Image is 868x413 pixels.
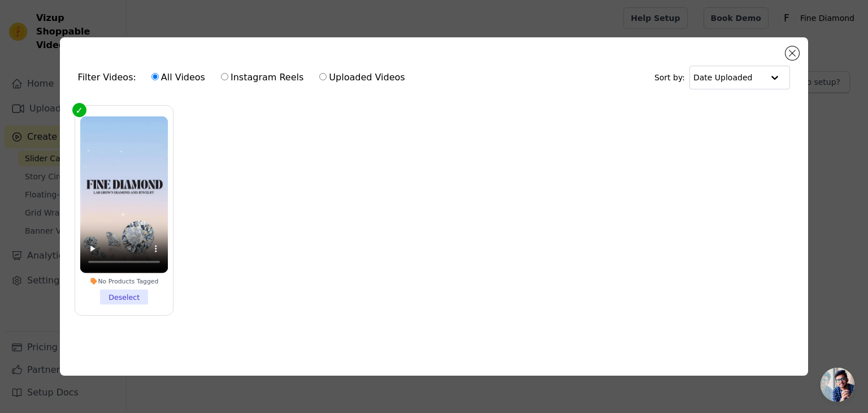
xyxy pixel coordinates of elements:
div: Filter Videos: [78,64,411,91]
label: Instagram Reels [220,70,304,85]
label: All Videos [151,70,206,85]
div: Sort by: [654,66,791,89]
button: Close modal [785,46,799,60]
label: Uploaded Videos [319,70,405,85]
div: No Products Tagged [80,277,168,285]
div: Open chat [821,368,854,402]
